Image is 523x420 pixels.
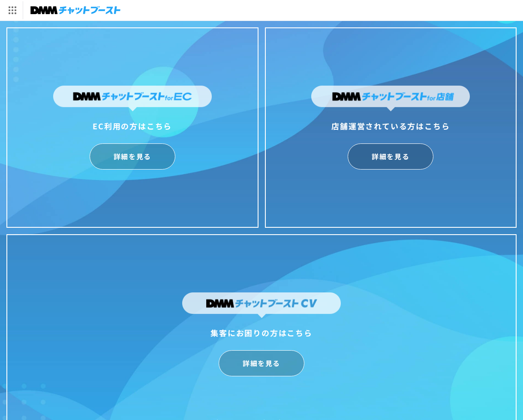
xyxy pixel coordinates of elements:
[219,350,304,376] a: 詳細を見る
[311,119,470,133] div: 店舗運営されている方はこちら
[53,119,212,133] div: EC利用の方はこちら
[348,143,433,170] a: 詳細を見る
[1,1,23,19] img: サービス
[90,143,175,170] a: 詳細を見る
[182,326,341,340] div: 集客にお困りの方はこちら
[30,4,120,16] img: チャットブースト
[311,86,470,111] img: DMMチャットブーストfor店舗
[182,292,341,318] img: DMMチャットブーストCV
[53,86,212,111] img: DMMチャットブーストforEC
